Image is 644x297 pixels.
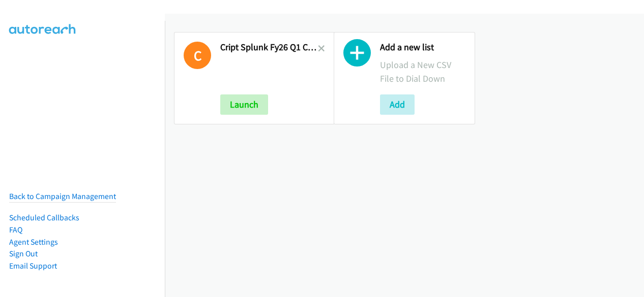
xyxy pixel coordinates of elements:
p: Upload a New CSV File to Dial Down [380,58,465,85]
a: FAQ [9,225,22,235]
button: Launch [220,94,268,115]
a: Sign Out [9,249,38,258]
a: Agent Settings [9,237,58,247]
h2: Add a new list [380,42,465,53]
h1: C [184,42,211,69]
h2: Cript Splunk Fy26 Q1 Cs O11 Y Sec Dmai Dm [220,42,318,53]
a: Back to Campaign Management [9,191,116,201]
a: Email Support [9,261,57,271]
a: Scheduled Callbacks [9,213,79,222]
button: Add [380,94,415,115]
